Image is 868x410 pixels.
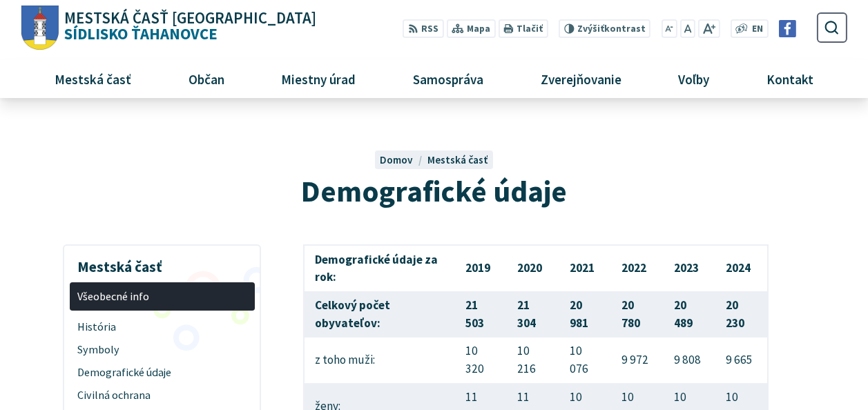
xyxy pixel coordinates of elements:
[559,338,610,383] td: 10 076
[673,60,715,97] span: Voľby
[752,22,763,37] span: EN
[621,260,646,275] strong: 2022
[663,338,715,383] td: 9 808
[570,297,588,331] strong: 20 981
[70,361,255,384] a: Demografické údaje
[507,338,559,383] td: 10 216
[77,315,247,338] span: História
[276,60,361,97] span: Miestny úrad
[570,260,595,275] strong: 2021
[70,384,255,407] a: Civilná ochrana
[517,297,536,331] strong: 21 304
[70,315,255,338] a: História
[183,60,229,97] span: Občan
[70,282,255,311] a: Všeobecné info
[258,60,379,97] a: Miestny úrad
[77,384,247,407] span: Civilná ochrana
[559,19,650,38] button: Zvýšiťkontrast
[517,60,644,97] a: Zverejňovanie
[21,6,59,50] img: Prejsť na domovskú stránku
[59,10,316,42] span: Sídlisko Ťahanovce
[427,153,488,166] a: Mestská časť
[403,19,443,38] a: RSS
[715,338,769,383] td: 9 665
[407,60,488,97] span: Samospráva
[315,252,438,285] strong: Demografické údaje za rok:
[779,20,796,37] img: Prejsť na Facebook stránku
[674,260,699,275] strong: 2023
[535,60,626,97] span: Zverejňovanie
[674,297,693,331] strong: 20 489
[380,153,413,166] span: Domov
[611,338,663,383] td: 9 972
[726,297,744,331] strong: 20 230
[421,22,438,37] span: RSS
[304,338,455,383] td: z toho muži:
[380,153,427,166] a: Domov
[743,60,836,97] a: Kontakt
[301,172,567,210] span: Demografické údaje
[621,297,640,331] strong: 20 780
[165,60,247,97] a: Občan
[498,19,548,38] button: Tlačiť
[517,260,542,275] strong: 2020
[655,60,732,97] a: Voľby
[577,23,646,35] span: kontrast
[315,297,390,331] strong: Celkový počet obyvateľov:
[21,6,316,50] a: Logo Sídlisko Ťahanovce, prejsť na domovskú stránku.
[454,338,506,383] td: 10 320
[726,260,751,275] strong: 2024
[517,23,543,35] span: Tlačiť
[761,60,818,97] span: Kontakt
[465,260,490,275] strong: 2019
[50,60,137,97] span: Mestská časť
[680,19,695,38] button: Nastaviť pôvodnú veľkosť písma
[577,23,604,35] span: Zvýšiť
[748,22,766,37] a: EN
[32,60,155,97] a: Mestská časť
[465,297,484,331] strong: 21 503
[446,19,495,38] a: Mapa
[698,19,720,38] button: Zväčšiť veľkosť písma
[662,19,678,38] button: Zmenšiť veľkosť písma
[64,10,316,26] span: Mestská časť [GEOGRAPHIC_DATA]
[77,361,247,384] span: Demografické údaje
[467,22,490,37] span: Mapa
[70,248,255,277] h3: Mestská časť
[389,60,506,97] a: Samospráva
[70,338,255,361] a: Symboly
[77,285,247,308] span: Všeobecné info
[77,338,247,361] span: Symboly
